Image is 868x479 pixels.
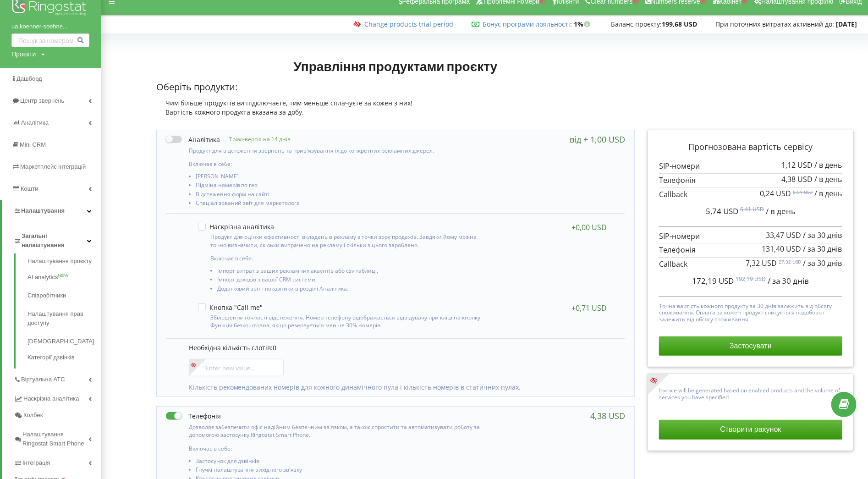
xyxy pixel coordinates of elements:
p: Включає в себе: [189,445,488,452]
li: Імпорт витрат з ваших рекламних акаунтів або csv таблиці, [217,268,484,276]
li: Додатковий звіт і показники в розділі Аналітика. [217,286,484,294]
p: Включає в себе: [189,160,488,168]
a: Налаштування прав доступу [27,305,101,332]
a: Співробітники [27,286,101,305]
a: Налаштування [2,200,101,222]
label: Кнопка "Call me" [198,303,263,311]
p: Продукт для оцінки ефективності вкладень в рекламу з точки зору продажів. Завдяки йому можна точн... [210,233,484,248]
h1: Управління продуктами проєкту [156,58,635,74]
p: Тріал-версія на 14 днів [220,135,291,143]
p: SIP-номери [659,161,842,171]
p: Точна вартість кожного продукту за 30 днів залежить від обсягу споживання. Оплата за кожен продук... [659,301,842,323]
li: Спеціалізований звіт для маркетолога [196,200,488,209]
p: Телефонія [659,175,842,186]
span: Центр звернень [20,97,64,104]
p: Включає в себе: [210,254,484,262]
a: Загальні налаштування [14,225,101,253]
button: Застосувати [659,336,842,356]
button: Створити рахунок [659,420,842,439]
div: 4,38 USD [590,411,625,420]
p: Продукт для відстеження звернень та прив'язування їх до конкретних рекламних джерел. [189,147,488,154]
p: Телефонія [659,245,842,255]
a: Наскрізна аналітика [14,388,101,407]
sup: 27,32 USD [779,259,802,265]
a: Бонус програми лояльності [483,20,570,28]
span: 172,19 USD [692,275,734,286]
label: Наскрізна аналітика [198,223,275,231]
div: +0,00 USD [571,223,607,232]
label: Телефонія [166,411,221,421]
span: 4,38 USD [782,174,813,184]
span: Інтеграція [22,458,50,468]
a: [DEMOGRAPHIC_DATA] [27,332,101,351]
span: Дашборд [16,75,42,82]
span: 7,32 USD [746,258,777,268]
p: Callback [659,259,842,270]
span: : [483,20,572,28]
p: Кількість рекомендованих номерів для кожного динамічного пула і кількість номерів в статичних пулах. [189,383,616,392]
div: від + 1,00 USD [570,135,625,144]
span: / в день [766,206,796,216]
sup: 6,41 USD [740,205,764,213]
p: Callback [659,189,842,200]
input: Пошук за номером [11,33,89,47]
span: Налаштування Ringostat Smart Phone [22,430,88,448]
span: 5,74 USD [706,206,738,216]
a: Налаштування Ringostat Smart Phone [14,424,101,452]
div: Чим більше продуктів ви підключаєте, тим меньше сплачуєте за кожен з них! [156,99,635,108]
span: Кошти [21,185,38,192]
li: Відстеження форм на сайті [196,191,488,200]
input: Enter new value... [189,359,284,376]
span: Загальні налаштування [22,231,87,250]
span: 0 [273,343,277,352]
span: / в день [815,160,842,170]
a: Change products trial period [364,20,453,28]
a: ua.koenner-soehne... [11,22,89,31]
span: Налаштування [21,207,65,214]
span: / за 30 днів [768,275,809,286]
p: Необхідна кількість слотів: [189,343,616,352]
li: Підміна номерів по гео [196,182,488,191]
span: Аналiтика [21,119,49,126]
a: Категорії дзвінків [27,351,101,362]
span: / за 30 днів [803,244,842,254]
span: Віртуальна АТС [21,375,65,384]
a: Інтеграція [14,452,101,471]
strong: 1% [574,20,593,28]
a: Налаштування проєкту [27,257,101,268]
li: Імпорт доходів з вашої CRM системи, [217,276,484,285]
span: При поточних витратах активний до: [715,20,834,28]
span: 33,47 USD [766,230,802,240]
p: Дозволяє забезпечити офіс надійним безпечним зв'язком, а також спростити та автоматизувати роботу... [189,423,488,439]
span: 131,40 USD [762,244,802,254]
a: Колбек [14,407,101,424]
span: / в день [815,188,842,198]
a: AI analyticsNEW [27,268,101,286]
p: Прогнозована вартість сервісу [659,141,842,153]
strong: 199,68 USD [662,20,697,28]
span: Баланс проєкту: [611,20,662,28]
span: / за 30 днів [803,258,842,268]
span: Колбек [23,411,43,420]
p: Invoice will be generated based on enabled products and the volume of services you have specified [659,385,842,401]
span: 0,24 USD [760,188,791,198]
a: Віртуальна АТС [14,369,101,388]
p: Оберіть продукти: [156,81,635,94]
p: SIP-номери [659,231,842,242]
li: [PERSON_NAME] [196,173,488,182]
li: Гнучкі налаштування вихідного зв'язку [196,467,488,475]
span: / за 30 днів [803,230,842,240]
div: Вартість кожного продукта вказана за добу. [156,108,635,117]
div: +0,71 USD [571,303,607,313]
label: Аналітика [166,135,220,144]
span: Маркетплейс інтеграцій [20,163,86,170]
div: Проєкти [11,50,36,59]
span: Наскрізна аналітика [23,394,79,403]
strong: [DATE] [836,20,857,28]
span: Mini CRM [20,141,46,148]
span: / в день [815,174,842,184]
sup: 192,19 USD [736,275,766,283]
sup: 0,91 USD [793,189,813,195]
span: 1,12 USD [782,160,813,170]
li: Застосунок для дзвінків [196,458,488,467]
